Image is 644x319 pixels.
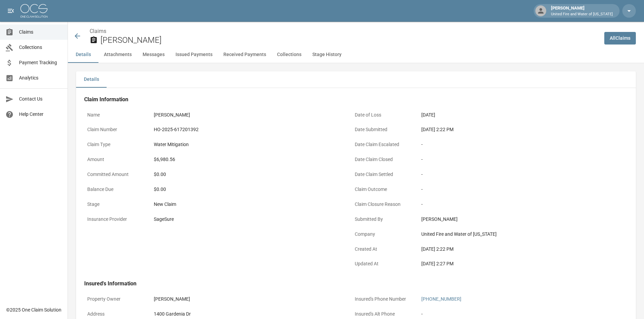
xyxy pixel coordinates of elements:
p: Insured's Phone Number [352,293,413,306]
button: Received Payments [218,47,272,63]
div: © 2025 One Claim Solution [6,306,61,313]
p: Balance Due [84,183,145,196]
p: Date Claim Escalated [352,138,413,151]
p: Property Owner [84,293,145,306]
div: [DATE] 2:27 PM [421,260,608,267]
div: [DATE] [421,111,435,119]
p: Insurance Provider [84,213,145,226]
p: Date of Loss [352,108,413,122]
h2: [PERSON_NAME] [100,35,599,45]
button: Attachments [98,47,137,63]
div: $0.00 [154,171,341,178]
div: - [421,141,608,148]
div: Water Mitigation [154,141,189,148]
button: Messages [137,47,170,63]
div: - [421,311,423,318]
div: - [421,186,608,193]
div: [DATE] 2:22 PM [421,126,608,133]
p: Committed Amount [84,168,145,181]
h4: Claim Information [84,96,611,103]
div: [PERSON_NAME] [421,216,608,223]
div: [PERSON_NAME] [548,5,615,17]
span: Contact Us [19,95,62,103]
p: Company [352,228,413,241]
button: Details [68,47,98,63]
div: details tabs [76,71,636,88]
p: Claim Outcome [352,183,413,196]
div: SageSure [154,216,174,223]
p: Updated At [352,257,413,270]
button: open drawer [4,4,18,18]
a: [PHONE_NUMBER] [421,296,461,302]
p: United Fire and Water of [US_STATE] [551,12,613,17]
button: Collections [272,47,307,63]
p: Date Claim Settled [352,168,413,181]
button: Details [76,71,107,88]
button: Stage History [307,47,347,63]
span: Help Center [19,111,62,118]
p: Submitted By [352,213,413,226]
span: Collections [19,44,62,51]
div: - [421,171,608,178]
div: anchor tabs [68,47,644,63]
p: Stage [84,198,145,211]
nav: breadcrumb [90,27,599,35]
span: Analytics [19,74,62,82]
span: Payment Tracking [19,59,62,66]
div: [PERSON_NAME] [154,111,190,119]
div: $6,980.56 [154,156,175,163]
div: United Fire and Water of [US_STATE] [421,231,608,238]
p: Amount [84,153,145,166]
div: - [421,156,608,163]
p: Name [84,108,145,122]
span: Claims [19,29,62,36]
p: Claim Closure Reason [352,198,413,211]
p: Claim Number [84,123,145,136]
p: Created At [352,243,413,256]
div: 1400 Gardenia Dr [154,311,210,318]
p: Claim Type [84,138,145,151]
p: Date Submitted [352,123,413,136]
a: Claims [90,28,106,34]
button: Issued Payments [170,47,218,63]
h4: Insured's Information [84,280,611,287]
div: [PERSON_NAME] [154,296,190,303]
div: [DATE] 2:22 PM [421,246,608,253]
img: ocs-logo-white-transparent.png [20,4,48,18]
div: - [421,201,608,208]
div: HO-2025-617201392 [154,126,199,133]
a: AllClaims [604,32,636,45]
div: $0.00 [154,186,341,193]
p: Date Claim Closed [352,153,413,166]
div: New Claim [154,201,341,208]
